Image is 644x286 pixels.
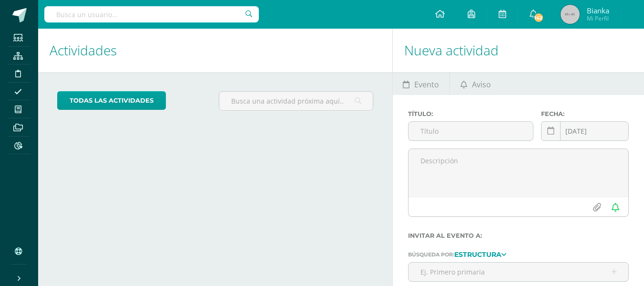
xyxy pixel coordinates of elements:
input: Busca un usuario... [44,6,259,22]
input: Fecha de entrega [542,122,628,140]
img: 45x45 [561,5,580,24]
label: Fecha: [541,110,629,117]
span: Búsqueda por: [408,251,454,258]
label: Invitar al evento a: [408,232,629,239]
a: todas las Actividades [57,91,166,110]
span: Bianka [587,6,609,15]
span: 142 [533,12,544,23]
h1: Actividades [50,29,381,72]
input: Busca una actividad próxima aquí... [219,92,372,110]
input: Ej. Primero primaria [409,263,628,281]
a: Aviso [450,72,501,95]
a: Evento [393,72,450,95]
label: Título: [408,110,534,117]
span: Mi Perfil [587,14,609,22]
span: Aviso [472,73,491,96]
h1: Nueva actividad [404,29,633,72]
input: Título [409,122,533,140]
span: Evento [414,73,439,96]
a: Estructura [454,251,506,257]
strong: Estructura [454,250,501,259]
